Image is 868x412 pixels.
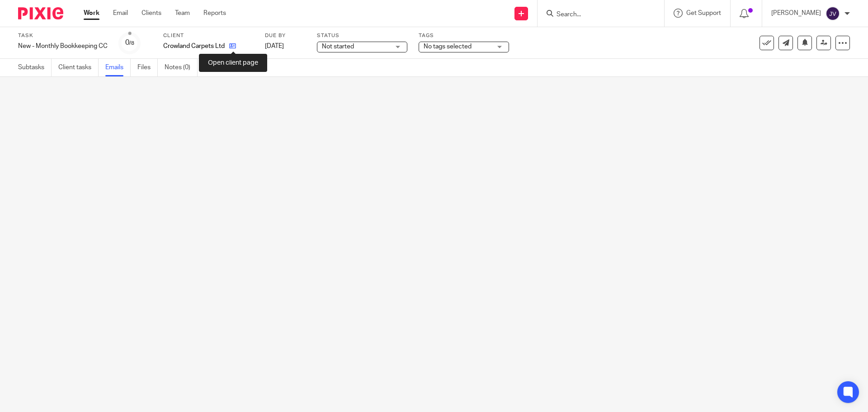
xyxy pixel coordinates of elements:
a: Client tasks [58,59,99,76]
input: Search [556,11,637,19]
img: svg%3E [826,6,840,21]
span: Not started [322,43,354,50]
a: Emails [105,59,131,76]
span: [DATE] [265,43,284,49]
a: Files [137,59,158,76]
p: [PERSON_NAME] [771,9,821,18]
div: 0 [125,38,134,48]
a: Email [113,9,128,18]
a: Audit logs [204,59,239,76]
label: Due by [265,32,306,39]
a: Subtasks [18,59,52,76]
label: Tags [419,32,509,39]
label: Status [317,32,407,39]
label: Client [163,32,254,39]
label: Task [18,32,108,39]
span: Get Support [686,10,721,16]
p: Crowland Carpets Ltd [163,42,225,51]
span: No tags selected [424,43,472,50]
img: Pixie [18,7,63,19]
a: Notes (0) [165,59,198,76]
a: Clients [142,9,161,18]
div: New - Monthly Bookkeeping CC [18,42,108,51]
small: /8 [129,41,134,46]
a: Reports [203,9,226,18]
a: Work [84,9,99,18]
a: Team [175,9,190,18]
